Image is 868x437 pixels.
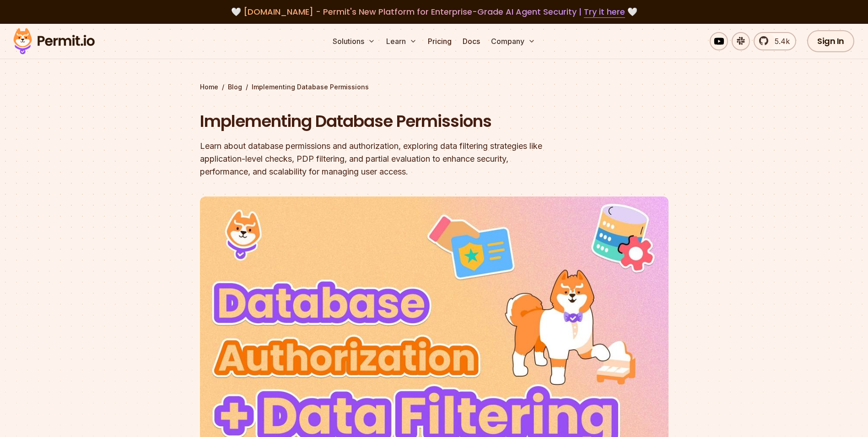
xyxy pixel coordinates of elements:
a: Home [200,82,218,92]
button: Learn [383,32,421,50]
button: Company [487,32,539,50]
a: Sign In [807,30,854,52]
div: Learn about database permissions and authorization, exploring data filtering strategies like appl... [200,140,551,178]
span: 5.4k [769,36,790,47]
a: 5.4k [754,32,796,50]
a: Docs [459,32,484,50]
span: [DOMAIN_NAME] - Permit's New Platform for Enterprise-Grade AI Agent Security | [243,6,625,17]
a: Blog [228,82,242,92]
button: Solutions [329,32,379,50]
div: 🤍 🤍 [22,5,846,18]
a: Pricing [424,32,455,50]
img: Permit logo [9,26,99,57]
a: Try it here [584,6,625,18]
div: / / [200,82,669,92]
h1: Implementing Database Permissions [200,110,551,133]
